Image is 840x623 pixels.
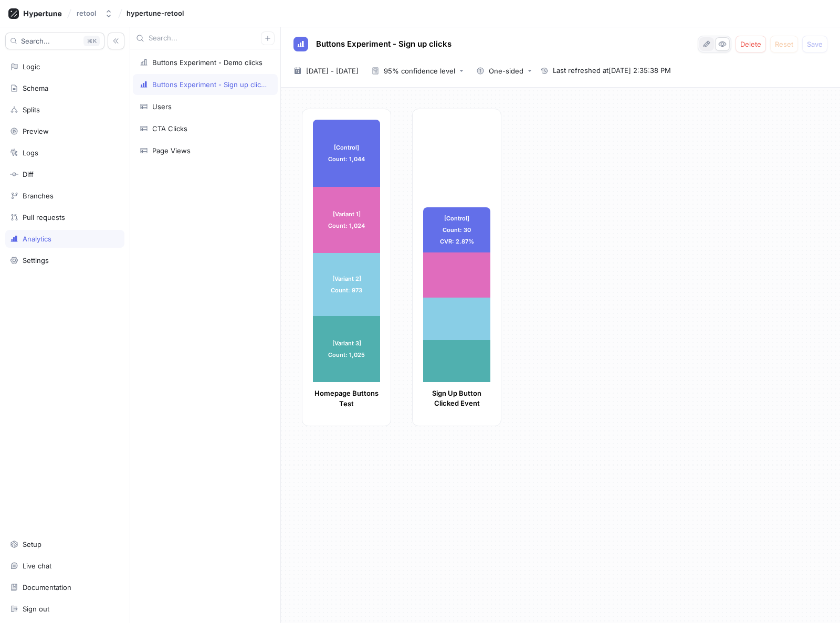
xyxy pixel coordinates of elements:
div: [Variant 2] Count: 973 [313,253,380,316]
span: Delete [740,41,761,47]
span: Save [807,41,823,47]
div: CTA Clicks [152,124,187,133]
button: 95% confidence level [367,63,468,79]
span: Buttons Experiment - Sign up clicks [316,40,451,48]
div: retool [77,9,96,18]
div: Page Views [152,146,191,155]
div: Buttons Experiment - Sign up clicks [152,80,267,89]
button: Search...K [5,33,104,49]
div: [Control] Count: 30 CVR: 2.87% [423,207,490,252]
button: retool [72,5,117,22]
div: [Control] Count: 1,044 [313,120,380,187]
div: One-sided [489,68,523,75]
span: [DATE] - [DATE] [306,66,359,76]
div: Settings [23,256,49,265]
span: Search... [21,38,50,44]
div: Preview [23,127,49,135]
button: Delete [736,36,766,52]
div: Pull requests [23,213,65,221]
div: Documentation [23,583,71,592]
a: Documentation [5,578,124,596]
div: Branches [23,192,54,200]
div: 95% confidence level [384,68,455,75]
div: Analytics [23,235,51,243]
p: Sign Up Button Clicked Event [423,388,490,409]
button: One-sided [472,63,536,79]
div: Schema [23,84,48,92]
span: Last refreshed at [DATE] 2:35:38 PM [553,66,671,76]
div: K [83,36,100,46]
span: Reset [775,41,793,47]
div: Sign out [23,605,49,613]
input: Search... [149,33,261,44]
div: [Variant 3] Count: 1,025 [313,316,380,382]
div: Logic [23,62,40,71]
div: Logs [23,149,38,157]
span: hypertune-retool [127,9,184,17]
div: Buttons Experiment - Demo clicks [152,58,262,67]
div: [Variant 1] Count: 1,024 [313,187,380,253]
div: Diff [23,170,34,178]
div: Splits [23,105,40,114]
button: Reset [770,36,798,52]
p: Homepage Buttons Test [313,388,380,409]
button: Save [802,36,827,52]
div: Live chat [23,562,51,570]
div: Setup [23,540,41,548]
div: Users [152,102,172,111]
